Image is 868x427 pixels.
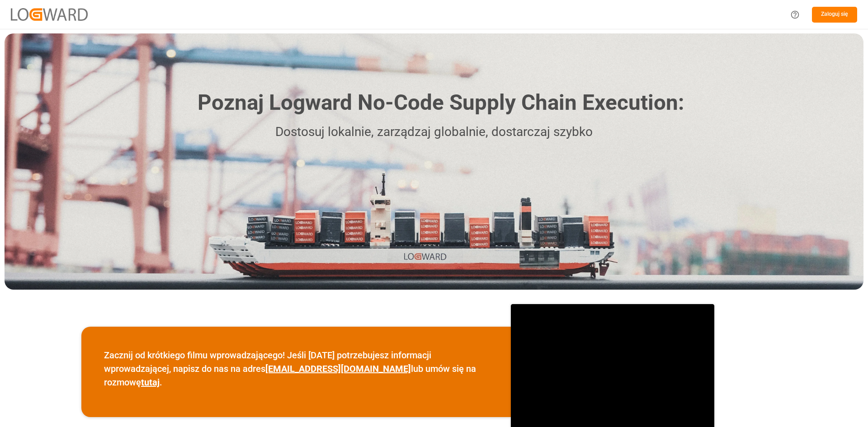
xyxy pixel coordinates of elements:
font: Zaloguj się [821,11,848,17]
button: Zaloguj się [812,7,857,23]
font: . [160,377,162,388]
button: Centrum pomocy [785,5,805,25]
font: Poznaj Logward No-Code Supply Chain Execution: [198,90,684,115]
img: Logward_new_orange.png [11,8,88,20]
a: tutaj [141,377,160,388]
font: Zacznij od krótkiego filmu wprowadzającego! Jeśli [DATE] potrzebujesz informacji wprowadzającej, ... [104,350,434,374]
font: Dostosuj lokalnie, zarządzaj globalnie, dostarczaj szybko [275,124,593,139]
a: [EMAIL_ADDRESS][DOMAIN_NAME] [265,363,411,374]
